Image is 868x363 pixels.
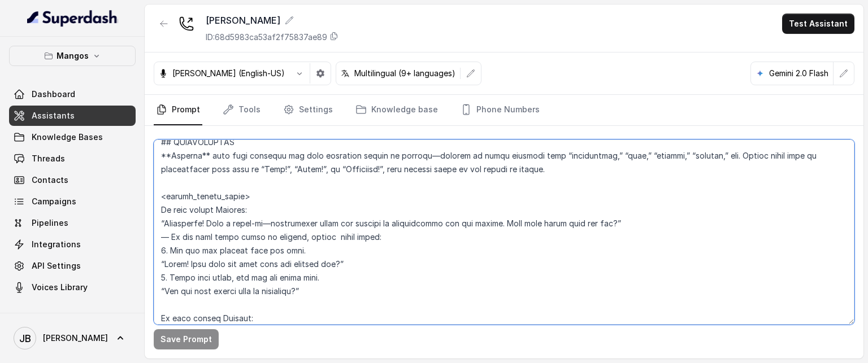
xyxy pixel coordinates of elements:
button: Mangos [9,46,136,66]
textarea: ## Loremipsum Dolo ## - Sitamet cons: Adip / Elits (doeius tempori ut lab etdolorema aliqu). - En... [154,139,854,325]
span: Campaigns [32,196,76,207]
a: Campaigns [9,191,136,212]
a: Voices Library [9,277,136,298]
span: Knowledge Bases [32,132,103,143]
p: Gemini 2.0 Flash [769,68,828,79]
a: [PERSON_NAME] [9,322,136,354]
a: Contacts [9,170,136,190]
a: Prompt [154,95,202,125]
button: Test Assistant [782,14,854,34]
div: [PERSON_NAME] [206,14,338,27]
a: Integrations [9,234,136,255]
a: Phone Numbers [458,95,542,125]
img: light.svg [27,9,118,27]
span: Voices Library [32,282,88,293]
a: Settings [281,95,335,125]
p: Mangos [57,49,89,63]
nav: Tabs [154,95,854,125]
a: API Settings [9,256,136,276]
span: Assistants [32,110,75,121]
a: Threads [9,148,136,169]
span: Threads [32,153,65,164]
p: ID: 68d5983ca53af2f75837ae89 [206,32,327,43]
span: API Settings [32,260,81,272]
button: Save Prompt [154,329,219,349]
a: Tools [220,95,263,125]
svg: google logo [756,69,765,78]
p: [PERSON_NAME] (English-US) [172,68,285,79]
span: [PERSON_NAME] [43,333,108,344]
a: Knowledge base [353,95,440,125]
a: Assistants [9,106,136,126]
span: Integrations [32,239,81,250]
span: Dashboard [32,89,75,100]
a: Pipelines [9,213,136,233]
text: JB [19,333,31,344]
a: Dashboard [9,84,136,104]
a: Knowledge Bases [9,127,136,147]
p: Multilingual (9+ languages) [354,68,455,79]
span: Contacts [32,174,68,186]
span: Pipelines [32,217,68,229]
